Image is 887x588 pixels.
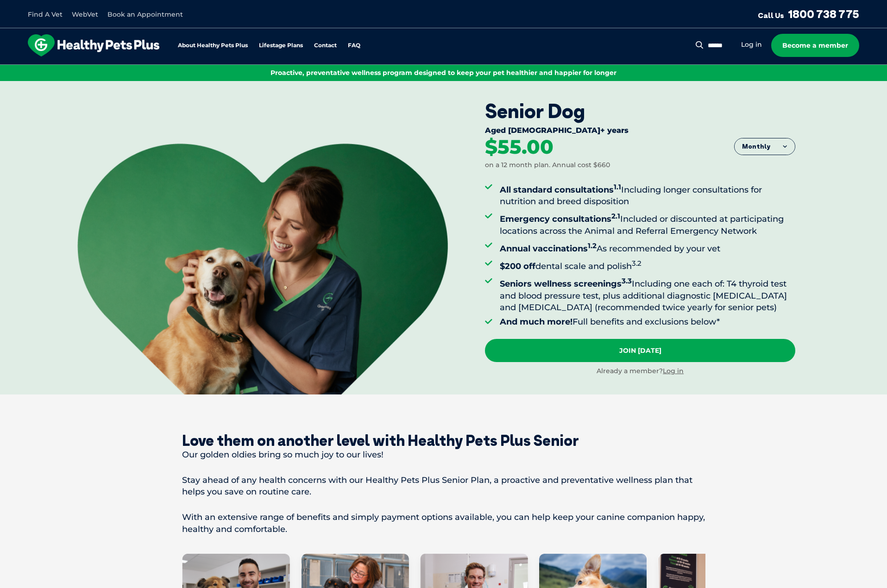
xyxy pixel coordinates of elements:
strong: Seniors wellness screenings [500,279,632,289]
li: As recommended by your vet [500,240,795,255]
div: Already a member? [485,367,795,376]
a: Join [DATE] [485,339,795,362]
div: Aged [DEMOGRAPHIC_DATA]+ years [485,126,795,137]
div: Love them on another level with Healthy Pets Plus Senior [182,432,705,449]
a: Lifestage Plans [259,43,303,49]
a: Contact [314,43,337,49]
a: About Healthy Pets Plus [178,43,248,49]
sup: 3.3 [622,276,632,285]
a: Find A Vet [28,10,63,19]
a: Become a member [771,34,859,57]
a: Log in [741,40,762,49]
sup: 3.2 [632,259,642,268]
li: Full benefits and exclusions below* [500,316,795,328]
img: <br /> <b>Warning</b>: Undefined variable $title in <b>/var/www/html/current/codepool/wp-content/... [77,144,448,394]
sup: 1.1 [614,182,621,191]
strong: Annual vaccinations [500,244,597,254]
div: Senior Dog [485,100,795,123]
span: Call Us [758,11,784,20]
strong: Emergency consultations [500,214,620,224]
strong: And much more! [500,317,572,327]
sup: 2.1 [611,212,620,220]
button: Search [694,40,705,50]
img: hpp-logo [28,34,159,56]
a: FAQ [348,43,360,49]
li: Included or discounted at participating locations across the Animal and Referral Emergency Network [500,210,795,237]
button: Monthly [735,138,795,155]
strong: All standard consultations [500,185,621,195]
a: Log in [663,367,684,375]
sup: 1.2 [588,241,597,250]
li: dental scale and polish [500,257,795,272]
div: $55.00 [485,137,554,157]
p: Our golden oldies bring so much joy to our lives! [182,449,705,461]
li: Including one each of: T4 thyroid test and blood pressure test, plus additional diagnostic [MEDIC... [500,275,795,313]
span: Proactive, preventative wellness program designed to keep your pet healthier and happier for longer [271,69,616,77]
a: Book an Appointment [107,10,183,19]
p: Stay ahead of any health concerns with our Healthy Pets Plus Senior Plan, a proactive and prevent... [182,475,705,498]
div: on a 12 month plan. Annual cost $660 [485,161,610,170]
a: Call Us1800 738 775 [758,7,859,21]
p: With an extensive range of benefits and simply payment options available, you can help keep your ... [182,512,705,535]
li: Including longer consultations for nutrition and breed disposition [500,181,795,207]
strong: $200 off [500,261,535,271]
a: WebVet [72,10,98,19]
